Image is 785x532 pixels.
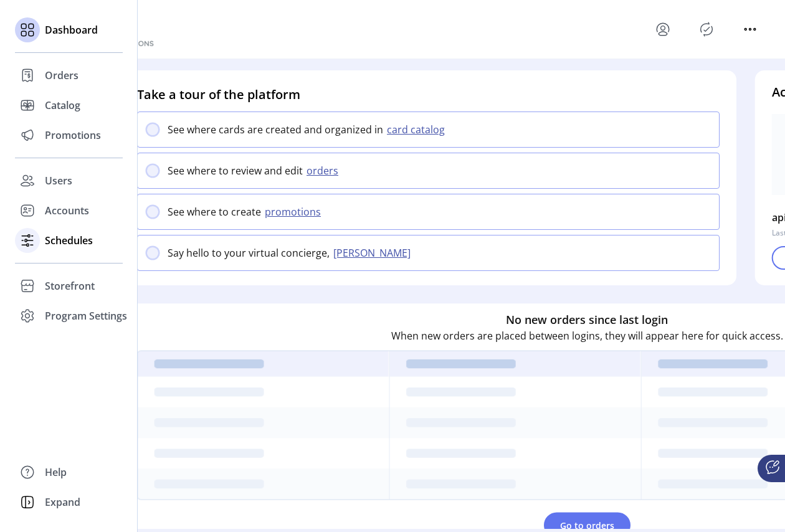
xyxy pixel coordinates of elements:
[168,204,261,219] p: See where to create
[560,519,614,532] span: Go to orders
[45,465,67,480] span: Help
[45,173,72,188] span: Users
[45,233,93,248] span: Schedules
[330,245,418,260] button: [PERSON_NAME]
[391,328,783,343] p: When new orders are placed between logins, they will appear here for quick access.
[45,203,89,218] span: Accounts
[383,122,452,137] button: card catalog
[168,163,303,178] p: See where to review and edit
[653,19,673,39] button: menu
[45,68,78,83] span: Orders
[45,128,101,143] span: Promotions
[45,308,127,323] span: Program Settings
[45,22,98,37] span: Dashboard
[740,19,760,39] button: menu
[506,311,668,328] h6: No new orders since last login
[137,85,720,104] h4: Take a tour of the platform
[697,19,716,39] button: Publisher Panel
[303,163,346,178] button: orders
[45,495,80,510] span: Expand
[168,122,383,137] p: See where cards are created and organized in
[45,98,80,113] span: Catalog
[168,245,330,260] p: Say hello to your virtual concierge,
[261,204,328,219] button: promotions
[45,278,95,293] span: Storefront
